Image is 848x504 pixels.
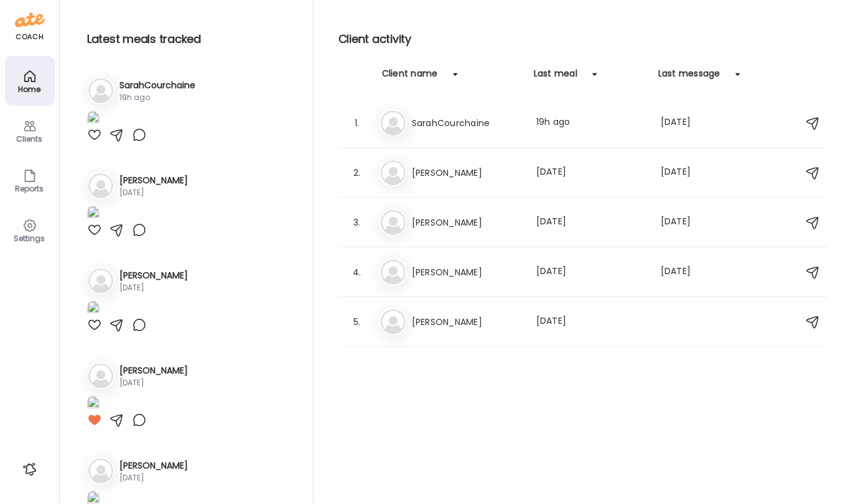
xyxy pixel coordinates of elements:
h3: [PERSON_NAME] [412,265,521,280]
div: Settings [7,234,52,242]
div: [DATE] [119,187,188,198]
div: Client name [382,67,438,87]
div: 19h ago [119,92,195,103]
h3: [PERSON_NAME] [119,459,188,472]
img: bg-avatar-default.svg [381,309,406,334]
div: [DATE] [536,215,646,230]
h3: [PERSON_NAME] [119,364,188,377]
div: [DATE] [536,265,646,280]
img: images%2FN345xGscY9QbiKTkaTfBP0ANQ673%2F0TXdCZOOA7t95zUf0CMf%2F2z4G09OObnyOuQI4fnlY_1080 [87,111,100,127]
h2: Latest meals tracked [87,30,293,48]
img: bg-avatar-default.svg [88,268,113,293]
div: Reports [7,185,52,193]
img: bg-avatar-default.svg [88,364,113,388]
h3: [PERSON_NAME] [412,165,521,180]
img: ate [15,10,45,30]
h3: SarahCourchaine [119,79,195,92]
img: bg-avatar-default.svg [381,160,406,185]
h3: [PERSON_NAME] [412,215,521,230]
div: 19h ago [536,116,646,131]
img: bg-avatar-default.svg [381,210,406,235]
div: Last message [658,67,720,87]
div: 1. [350,116,365,131]
img: bg-avatar-default.svg [381,260,406,285]
h3: [PERSON_NAME] [119,174,188,187]
h3: [PERSON_NAME] [412,314,521,329]
div: [DATE] [661,265,709,280]
div: [DATE] [536,165,646,180]
h2: Client activity [338,30,828,48]
img: images%2FhLgsDsx2UhQ6buu9DM7v5OJ3XNf2%2FASakUYFekMDXD8joRHA0%2FrWOHJjx6n4FmyH4JvrAb_1080 [87,206,100,222]
div: [DATE] [119,377,188,388]
img: bg-avatar-default.svg [88,173,113,198]
div: Last meal [534,67,577,87]
div: 2. [350,165,365,180]
div: 4. [350,265,365,280]
img: images%2Fr6YHOISCm9Sm6hwMxPSOym7c9kJ2%2FxLoWlFJzZbwCynrFUze8%2F1oAM2GwP4uGxnwhg2gGQ_1080 [87,301,100,318]
div: [DATE] [536,314,646,329]
div: Clients [7,135,52,143]
img: bg-avatar-default.svg [88,459,113,483]
div: 3. [350,215,365,230]
div: [DATE] [119,282,188,293]
img: bg-avatar-default.svg [88,78,113,103]
div: [DATE] [119,472,188,483]
img: bg-avatar-default.svg [381,111,406,135]
img: images%2FrvgBHp1UXlRQSUjdJVAP416hWvu1%2FzSmKiwlOB0IRtsTJF8dX%2FPKpn2ensUFKuEO6mOuZt_1080 [87,396,100,413]
h3: SarahCourchaine [412,116,521,131]
div: [DATE] [661,215,709,230]
div: 5. [350,314,365,329]
div: [DATE] [661,165,709,180]
div: coach [16,32,44,42]
div: Home [7,85,52,93]
div: [DATE] [661,116,709,131]
h3: [PERSON_NAME] [119,269,188,282]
